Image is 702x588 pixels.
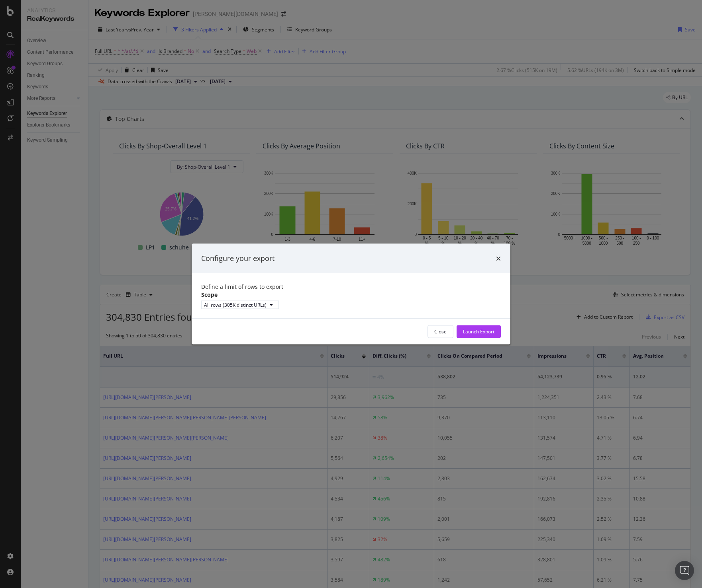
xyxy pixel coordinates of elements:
div: Launch Export [463,328,494,335]
div: Define a limit of rows to export [201,282,501,290]
div: Configure your export [201,253,275,264]
div: All rows (305K distinct URLs) [204,301,267,308]
button: Close [427,325,453,338]
label: Scope [201,290,218,298]
button: All rows (305K distinct URLs) [201,300,279,309]
button: Launch Export [457,325,501,338]
div: modal [192,244,510,345]
div: times [496,253,501,264]
div: Open Intercom Messenger [675,561,694,580]
div: Close [434,328,447,335]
